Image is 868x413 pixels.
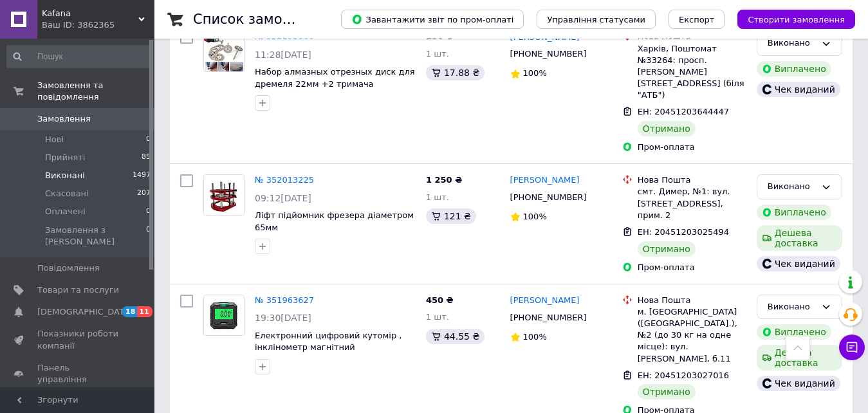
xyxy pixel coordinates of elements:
div: Виконано [768,180,816,194]
div: Пром-оплата [638,142,746,153]
span: 1 шт. [426,312,449,322]
div: 121 ₴ [426,208,476,224]
a: Набор алмазных отрезных диск для дремеля 22мм +2 тримача [255,67,415,89]
span: 85 [142,152,151,163]
div: Отримано [638,384,696,399]
div: 17.88 ₴ [426,65,485,80]
a: № 352013225 [255,175,314,185]
span: 100% [523,212,547,221]
div: Дешева доставка [757,345,842,371]
div: м. [GEOGRAPHIC_DATA] ([GEOGRAPHIC_DATA].), №2 (до 30 кг на одне місце): вул. [PERSON_NAME], б.11 [638,306,746,365]
a: Ліфт підйомник фрезера діаметром 65мм [255,210,414,232]
span: 100% [523,68,547,78]
span: Оплачені [45,206,86,217]
div: Виплачено [757,205,831,220]
div: Пром-оплата [638,262,746,273]
input: Пошук [6,45,152,68]
span: Скасовані [45,188,89,199]
div: [PHONE_NUMBER] [508,189,589,206]
button: Управління статусами [537,10,656,29]
div: Виконано [768,37,816,50]
span: ЕН: 20451203025494 [638,227,729,237]
span: Повідомлення [37,262,100,274]
span: Завантажити звіт по пром-оплаті [351,14,513,25]
div: Чек виданий [757,256,840,271]
button: Завантажити звіт по пром-оплаті [341,10,524,29]
div: Нова Пошта [638,174,746,186]
div: Дешева доставка [757,225,842,251]
div: Отримано [638,241,696,257]
span: 0 [146,225,151,248]
span: 11 [137,306,152,317]
div: Нова Пошта [638,295,746,306]
span: Нові [45,134,64,145]
span: 18 [122,306,137,317]
span: 450 ₴ [426,295,454,305]
div: Ваш ID: 3862365 [42,19,154,31]
a: [PERSON_NAME] [510,295,580,307]
img: Фото товару [204,32,244,71]
div: Виплачено [757,324,831,340]
div: [PHONE_NUMBER] [508,46,589,62]
img: Фото товару [204,175,244,215]
div: смт. Димер, №1: вул. [STREET_ADDRESS], прим. 2 [638,186,746,221]
span: Замовлення [37,113,91,125]
div: Отримано [638,121,696,136]
span: 0 [146,134,151,145]
div: [PHONE_NUMBER] [508,309,589,326]
span: 100% [523,332,547,342]
span: Kafana [42,8,138,19]
span: 0 [146,206,151,217]
a: Фото товару [203,174,245,216]
img: Фото товару [204,295,244,335]
span: Панель управління [37,362,119,385]
span: Управління статусами [547,15,645,24]
span: 19:30[DATE] [255,313,311,323]
span: Прийняті [45,152,85,163]
div: Чек виданий [757,82,840,97]
span: Створити замовлення [748,15,845,24]
span: 1 шт. [426,192,449,202]
div: 44.55 ₴ [426,329,485,344]
a: № 351963627 [255,295,314,305]
span: Виконані [45,170,85,181]
h1: Список замовлень [193,12,324,27]
button: Чат з покупцем [839,335,865,360]
div: Виконано [768,300,816,314]
div: Чек виданий [757,376,840,391]
button: Експорт [669,10,725,29]
span: 207 [137,188,151,199]
a: Фото товару [203,31,245,72]
span: Замовлення та повідомлення [37,80,154,103]
span: Експорт [679,15,715,24]
span: [DEMOGRAPHIC_DATA] [37,306,133,318]
span: 09:12[DATE] [255,193,311,203]
button: Створити замовлення [737,10,855,29]
div: Харків, Поштомат №33264: просп. [PERSON_NAME][STREET_ADDRESS] (біля "АТБ") [638,43,746,102]
span: Показники роботи компанії [37,328,119,351]
span: ЕН: 20451203027016 [638,371,729,380]
div: Виплачено [757,61,831,77]
a: [PERSON_NAME] [510,174,580,187]
a: Створити замовлення [725,14,855,24]
a: Електронний цифровий кутомір , інклінометр магнітний [255,331,402,353]
span: ЕН: 20451203644447 [638,107,729,116]
span: 1 250 ₴ [426,175,462,185]
span: Товари та послуги [37,284,119,296]
a: Фото товару [203,295,245,336]
span: 1497 [133,170,151,181]
span: Замовлення з [PERSON_NAME] [45,225,146,248]
span: 1 шт. [426,49,449,59]
span: 11:28[DATE] [255,50,311,60]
